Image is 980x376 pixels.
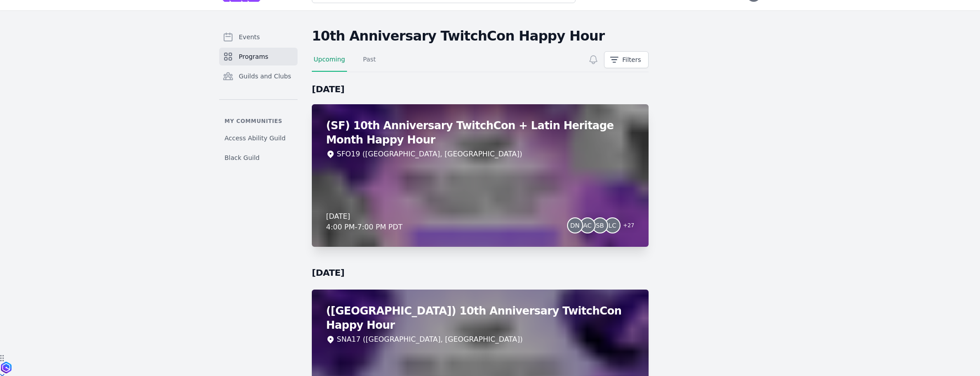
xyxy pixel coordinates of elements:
a: Programs [219,48,298,65]
button: Filters [604,51,649,68]
span: Events [239,33,260,41]
h2: (SF) 10th Anniversary TwitchCon + Latin Heritage Month Happy Hour [326,119,634,147]
div: SFO19 ([GEOGRAPHIC_DATA], [GEOGRAPHIC_DATA]) [337,149,522,159]
span: Guilds and Clubs [239,72,291,81]
a: (SF) 10th Anniversary TwitchCon + Latin Heritage Month Happy HourSFO19 ([GEOGRAPHIC_DATA], [GEOGR... [312,104,649,247]
span: AC [583,222,592,229]
button: Subscribe [586,53,600,67]
span: DN [570,222,580,229]
span: Programs [239,52,268,61]
div: [DATE] 4:00 PM - 7:00 PM PDT [326,211,403,233]
h2: [DATE] [312,266,649,279]
h2: 10th Anniversary TwitchCon Happy Hour [312,28,649,44]
a: Events [219,28,298,46]
span: + 27 [618,220,634,233]
h2: ([GEOGRAPHIC_DATA]) 10th Anniversary TwitchCon Happy Hour [326,304,634,332]
a: Access Ability Guild [219,130,298,146]
p: My communities [219,118,298,125]
a: Upcoming [312,55,347,72]
span: SB [596,222,604,229]
a: Guilds and Clubs [219,67,298,85]
div: SNA17 ([GEOGRAPHIC_DATA], [GEOGRAPHIC_DATA]) [337,334,523,345]
nav: Sidebar [219,28,298,166]
span: Black Guild [225,153,260,162]
span: Access Ability Guild [225,134,286,143]
h2: [DATE] [312,83,649,95]
a: Past [361,55,378,72]
span: LC [608,222,617,229]
a: Black Guild [219,150,298,166]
